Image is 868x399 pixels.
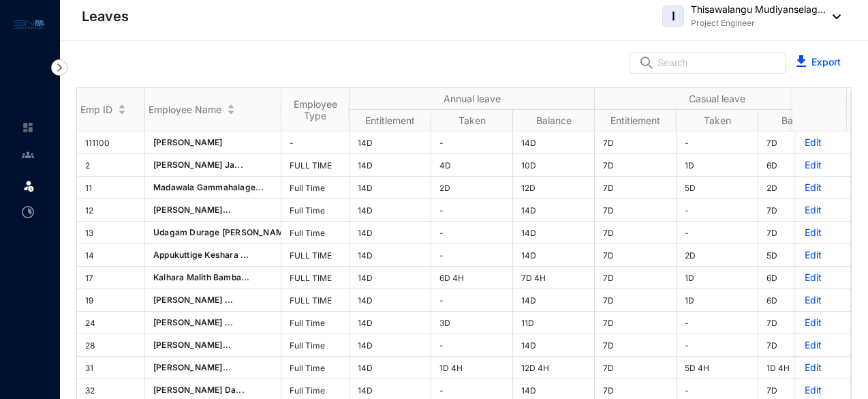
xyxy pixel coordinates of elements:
td: 14D [350,177,431,199]
td: - [677,312,758,334]
td: 14D [513,199,595,222]
td: 19 [77,289,145,312]
td: 10D [513,154,595,177]
th: Balance [758,110,840,132]
td: 7D [758,132,840,154]
img: dropdown-black.8e83cc76930a90b1a4fdb6d089b7bf3a.svg [826,14,841,19]
td: 1D [677,267,758,289]
td: FULL TIME [281,289,350,312]
td: 28 [77,334,145,357]
img: blue-download.5ef7b2b032fd340530a27f4ceaf19358.svg [796,55,806,67]
span: Kalhara Malith Bamba... [153,272,250,282]
p: Edit [805,136,842,149]
td: 17 [77,267,145,289]
td: Full Time [281,222,350,244]
td: 14D [350,244,431,267]
span: Appukuttige Keshara ... [153,250,249,260]
th: Casual leave [595,88,840,110]
td: Full Time [281,357,350,379]
td: 2 [77,154,145,177]
td: - [431,199,513,222]
span: [PERSON_NAME] Ja... [153,160,243,170]
td: FULL TIME [281,154,350,177]
th: Taken [677,110,758,132]
td: 14D [350,132,431,154]
span: Emp ID [80,104,112,115]
td: FULL TIME [281,244,350,267]
td: 1D [677,154,758,177]
p: Project Engineer [691,16,826,30]
p: Leaves [82,7,129,26]
td: 7D [595,199,677,222]
td: 14D [350,154,431,177]
td: Full Time [281,199,350,222]
td: 1D 4H [431,357,513,379]
td: 14D [350,334,431,357]
span: [PERSON_NAME] ... [153,317,233,327]
p: [PERSON_NAME] [153,136,273,149]
td: 12D [513,177,595,199]
li: Time Attendance [11,198,44,226]
p: Edit [805,383,842,397]
td: FULL TIME [281,267,350,289]
li: Contacts [11,141,44,168]
td: 14D [513,334,595,357]
td: 7D [758,222,840,244]
span: [PERSON_NAME]... [153,362,231,372]
span: [PERSON_NAME] ... [153,295,233,305]
td: 7D [595,132,677,154]
td: 31 [77,357,145,379]
td: 7D [758,334,840,357]
td: 7D [595,267,677,289]
td: 2D [431,177,513,199]
th: Annual leave [350,88,595,110]
td: 3D [431,312,513,334]
td: 4D [431,154,513,177]
th: Entitlement [595,110,677,132]
img: nav-icon-right.af6afadce00d159da59955279c43614e.svg [51,59,67,76]
th: Employee Type [281,88,350,132]
td: - [431,289,513,312]
p: Thisawalangu Mudiyanselag... [691,3,826,16]
img: people-unselected.118708e94b43a90eceab.svg [22,149,34,161]
p: Edit [805,248,842,262]
img: time-attendance-unselected.8aad090b53826881fffb.svg [22,206,34,218]
p: Edit [805,271,842,284]
span: Madawala Gammahalage... [153,182,264,192]
span: I [672,10,675,23]
td: 7D [595,334,677,357]
td: 2D [677,244,758,267]
td: 7D [595,154,677,177]
li: Home [11,114,44,141]
td: 11D [513,312,595,334]
td: 2D [758,177,840,199]
td: - [677,132,758,154]
td: 7D [595,222,677,244]
td: Full Time [281,312,350,334]
td: Full Time [281,177,350,199]
td: 7D [595,289,677,312]
td: 11 [77,177,145,199]
td: 7D [758,199,840,222]
td: - [431,334,513,357]
td: 7D [595,244,677,267]
td: 5D 4H [677,357,758,379]
th: Employee Name [145,88,281,132]
td: 5D [758,244,840,267]
td: 7D [595,177,677,199]
p: Edit [805,181,842,194]
td: Full Time [281,334,350,357]
td: 6D [758,289,840,312]
button: Export [786,52,852,74]
td: 7D 4H [513,267,595,289]
td: 5D [677,177,758,199]
td: - [677,199,758,222]
td: - [431,222,513,244]
td: 12 [77,199,145,222]
td: 14D [513,222,595,244]
td: 111100 [77,132,145,154]
td: 24 [77,312,145,334]
td: 14D [513,132,595,154]
td: - [281,132,350,154]
td: 14D [350,312,431,334]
